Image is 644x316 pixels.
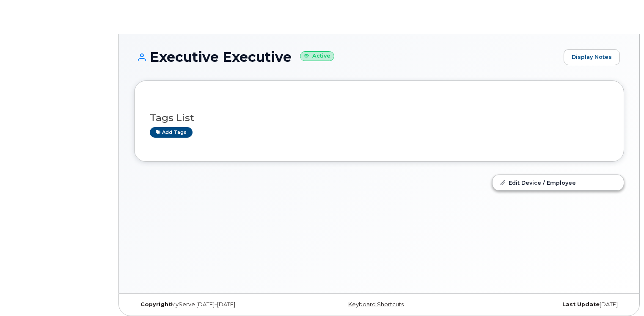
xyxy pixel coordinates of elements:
[150,113,608,123] h3: Tags List
[300,51,334,61] small: Active
[150,127,193,138] a: Add tags
[461,301,624,308] div: [DATE]
[140,301,171,308] strong: Copyright
[134,50,559,64] h1: Executive Executive
[564,49,620,65] a: Display Notes
[348,301,404,308] a: Keyboard Shortcuts
[134,301,297,308] div: MyServe [DATE]–[DATE]
[493,175,624,190] a: Edit Device / Employee
[562,301,600,308] strong: Last Update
